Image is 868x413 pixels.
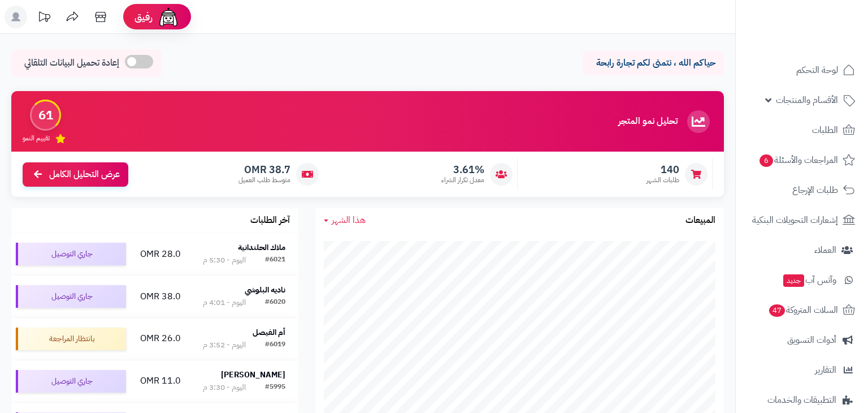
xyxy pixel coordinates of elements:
div: جاري التوصيل [16,285,126,308]
span: تقييم النمو [23,134,50,143]
span: عرض التحليل الكامل [49,168,120,181]
div: اليوم - 3:52 م [203,339,246,351]
span: لوحة التحكم [796,62,838,78]
span: طلبات الإرجاع [792,182,838,198]
span: طلبات الشهر [646,175,679,185]
span: التقارير [815,362,836,378]
div: اليوم - 5:30 م [203,255,246,266]
span: هذا الشهر [332,213,366,227]
span: وآتس آب [782,272,836,288]
td: 11.0 OMR [131,360,190,402]
span: 47 [769,304,785,317]
a: العملاء [743,236,861,264]
span: المراجعات والأسئلة [758,152,838,168]
span: 3.61% [441,164,484,176]
h3: المبيعات [685,216,715,226]
td: 28.0 OMR [131,233,190,275]
p: حياكم الله ، نتمنى لكم تجارة رابحة [591,57,715,70]
strong: ناديه البلوشي [245,284,285,296]
a: وآتس آبجديد [743,266,861,294]
strong: [PERSON_NAME] [221,369,285,381]
a: هذا الشهر [324,214,366,227]
div: اليوم - 4:01 م [203,297,246,308]
a: عرض التحليل الكامل [23,162,128,187]
strong: ملاك الحلندانية [238,242,285,253]
div: #6019 [265,339,285,351]
h3: تحليل نمو المتجر [618,117,678,127]
span: العملاء [814,242,836,258]
a: المراجعات والأسئلة6 [743,147,861,174]
span: الأقسام والمنتجات [776,92,838,108]
span: التطبيقات والخدمات [767,392,836,408]
span: أدوات التسويق [787,332,836,348]
td: 38.0 OMR [131,276,190,317]
div: اليوم - 3:30 م [203,382,246,393]
a: أدوات التسويق [743,326,861,354]
span: معدل تكرار الشراء [441,175,484,185]
div: #6021 [265,255,285,266]
div: جاري التوصيل [16,243,126,265]
span: رفيق [134,10,153,24]
a: طلبات الإرجاع [743,177,861,204]
span: 140 [646,164,679,176]
a: التقارير [743,356,861,384]
div: #6020 [265,297,285,308]
div: بانتظار المراجعة [16,328,126,350]
span: 6 [759,154,773,167]
div: #5995 [265,382,285,393]
img: logo-2.png [791,21,857,45]
h3: آخر الطلبات [250,216,290,226]
a: السلات المتروكة47 [743,296,861,324]
span: إعادة تحميل البيانات التلقائي [24,57,119,70]
strong: أم الفيصل [253,326,285,338]
a: تحديثات المنصة [30,6,58,31]
div: جاري التوصيل [16,370,126,393]
a: إشعارات التحويلات البنكية [743,206,861,234]
span: إشعارات التحويلات البنكية [752,212,838,228]
span: جديد [783,274,804,287]
td: 26.0 OMR [131,318,190,360]
span: 38.7 OMR [238,164,290,176]
a: الطلبات [743,117,861,144]
img: ai-face.png [157,6,180,28]
span: متوسط طلب العميل [238,175,290,185]
a: لوحة التحكم [743,57,861,84]
span: السلات المتروكة [768,302,838,318]
span: الطلبات [812,122,838,138]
